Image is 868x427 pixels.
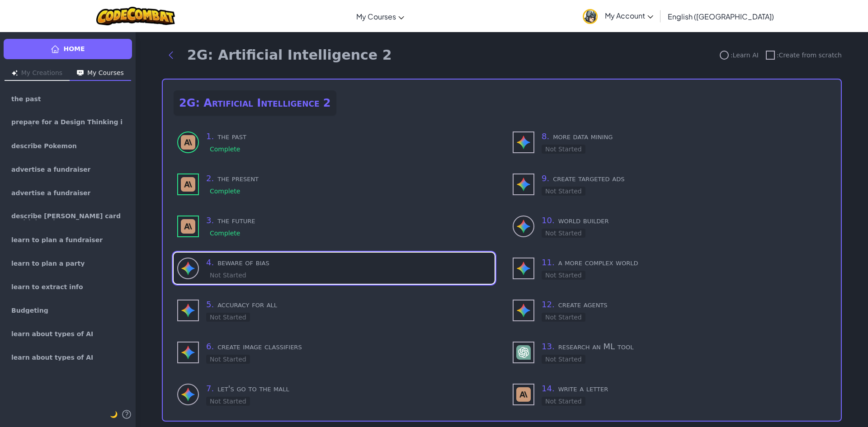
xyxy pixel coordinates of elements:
[509,295,830,326] div: use - Gemini (Not Started)
[516,387,531,402] img: Claude
[206,256,491,269] h3: beware of bias
[542,172,826,185] h3: create targeted ads
[4,39,132,59] a: Home
[668,12,774,21] span: English ([GEOGRAPHIC_DATA])
[181,345,195,360] img: Gemini
[542,384,555,393] span: 14 .
[206,216,214,225] span: 3 .
[663,4,778,28] a: English ([GEOGRAPHIC_DATA])
[542,187,585,196] div: Not Started
[77,70,84,76] img: Icon
[542,174,549,183] span: 9 .
[206,342,214,351] span: 6 .
[110,409,118,420] button: 🌙
[542,271,585,280] div: Not Started
[11,354,93,361] span: learn about types of AI
[63,44,85,54] span: Home
[206,300,214,309] span: 5 .
[509,253,830,284] div: use - Gemini (Not Started)
[12,70,18,76] img: Icon
[206,258,214,267] span: 4 .
[509,127,830,158] div: use - Gemini (Not Started)
[516,345,531,360] img: GPT-4
[206,131,214,141] span: 1 .
[356,12,396,21] span: My Courses
[206,340,491,353] h3: create image classifiers
[181,387,195,402] img: Gemini
[206,229,244,238] div: Complete
[206,313,250,322] div: Not Started
[96,7,175,25] img: CodeCombat logo
[174,169,495,200] div: use - Claude (Complete)
[509,379,830,410] div: use - Claude (Not Started)
[4,135,132,157] a: describe Pokemon
[516,219,531,234] img: Gemini
[206,384,214,393] span: 7 .
[206,397,250,406] div: Not Started
[70,66,131,81] button: My Courses
[516,261,531,276] img: Gemini
[4,88,132,110] a: the past
[4,112,132,133] a: prepare for a Design Thinking interview
[509,337,830,368] div: use - GPT-4 (Not Started)
[11,119,124,126] span: prepare for a Design Thinking interview
[174,379,495,410] div: learn to use - Gemini (Not Started)
[174,295,495,326] div: use - Gemini (Not Started)
[542,229,585,238] div: Not Started
[516,135,531,150] img: Gemini
[542,256,826,269] h3: a more complex world
[4,347,132,368] a: learn about types of AI
[206,271,250,280] div: Not Started
[174,337,495,368] div: use - Gemini (Not Started)
[352,4,409,28] a: My Courses
[162,46,180,64] button: Back to modules
[4,229,132,251] a: learn to plan a fundraiser
[5,66,70,81] button: My Creations
[11,307,48,314] span: Budgeting
[206,172,491,185] h3: the present
[206,130,491,143] h3: the past
[11,331,93,337] span: learn about types of AI
[206,214,491,227] h3: the future
[181,177,195,192] img: Claude
[174,90,336,116] h2: 2G: Artificial Intelligence 2
[11,166,90,173] span: advertise a fundraiser
[110,411,118,418] span: 🌙
[11,237,103,243] span: learn to plan a fundraiser
[542,131,549,141] span: 8 .
[206,355,250,364] div: Not Started
[542,130,826,143] h3: more data mining
[206,298,491,311] h3: accuracy for all
[542,355,585,364] div: Not Started
[542,258,555,267] span: 11 .
[583,9,598,24] img: avatar
[542,300,555,309] span: 12 .
[516,303,531,318] img: Gemini
[181,261,195,276] img: Gemini
[4,159,132,180] a: advertise a fundraiser
[206,187,244,196] div: Complete
[11,190,90,196] span: advertise a fundraiser
[181,219,195,234] img: Claude
[509,211,830,242] div: learn to use - Gemini (Not Started)
[181,303,195,318] img: Gemini
[542,298,826,311] h3: create agents
[4,300,132,321] a: Budgeting
[542,214,826,227] h3: world builder
[542,342,555,351] span: 13 .
[11,284,83,290] span: learn to extract info
[542,382,826,395] h3: write a letter
[181,135,195,150] img: Claude
[4,253,132,274] a: learn to plan a party
[11,260,85,267] span: learn to plan a party
[174,211,495,242] div: use - Claude (Complete)
[11,143,77,149] span: describe Pokemon
[542,313,585,322] div: Not Started
[4,276,132,298] a: learn to extract info
[174,127,495,158] div: learn to use - Claude (Complete)
[516,177,531,192] img: Gemini
[11,213,124,220] span: describe [PERSON_NAME] cards with bar charts
[542,397,585,406] div: Not Started
[542,216,555,225] span: 10 .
